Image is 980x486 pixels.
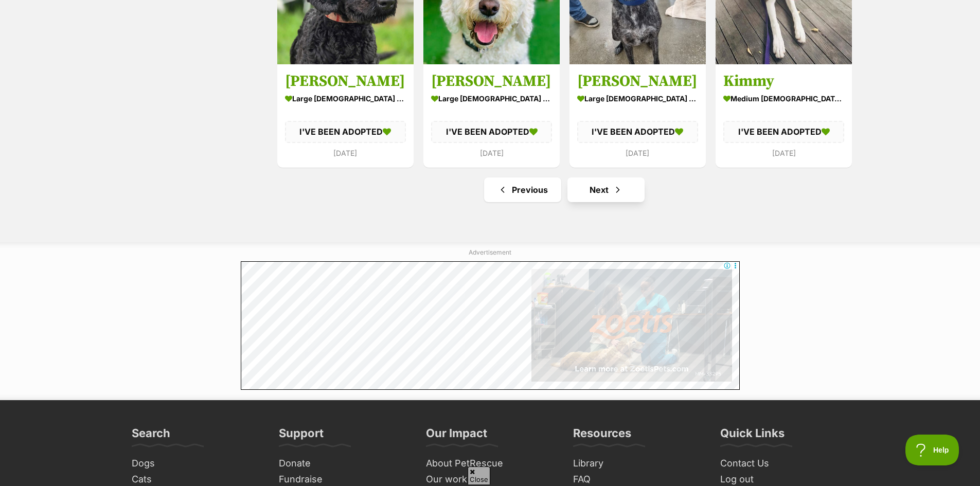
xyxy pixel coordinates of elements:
h3: Search [132,426,170,446]
div: I'VE BEEN ADOPTED [285,121,406,142]
nav: Pagination [276,177,853,202]
h3: Resources [573,426,631,446]
a: Library [569,456,706,472]
div: I'VE BEEN ADOPTED [723,121,844,142]
div: large [DEMOGRAPHIC_DATA] Dog [285,91,406,106]
div: [DATE] [431,146,552,159]
div: I'VE BEEN ADOPTED [431,121,552,142]
div: [DATE] [723,146,844,159]
h3: Our Impact [426,426,487,446]
a: Dogs [128,456,264,472]
h3: Support [279,426,324,446]
a: Next page [567,177,645,202]
a: [PERSON_NAME] large [DEMOGRAPHIC_DATA] Dog I'VE BEEN ADOPTED [DATE] favourite [423,64,560,167]
a: Kimmy medium [DEMOGRAPHIC_DATA] Dog I'VE BEEN ADOPTED [DATE] favourite [716,64,852,167]
h3: [PERSON_NAME] [285,71,406,91]
a: [PERSON_NAME] large [DEMOGRAPHIC_DATA] Dog I'VE BEEN ADOPTED [DATE] favourite [277,64,414,167]
a: Donate [275,456,412,472]
h3: [PERSON_NAME] [577,71,698,91]
a: About PetRescue [422,456,559,472]
a: Contact Us [716,456,853,472]
a: [PERSON_NAME] large [DEMOGRAPHIC_DATA] Dog I'VE BEEN ADOPTED [DATE] favourite [569,64,706,167]
div: [DATE] [577,146,698,159]
span: Close [468,466,490,484]
div: [DATE] [285,146,406,159]
h3: Quick Links [720,426,785,446]
h3: Kimmy [723,71,844,91]
a: Previous page [484,177,561,202]
iframe: Help Scout Beacon - Open [905,435,959,465]
div: I'VE BEEN ADOPTED [577,121,698,142]
div: large [DEMOGRAPHIC_DATA] Dog [431,91,552,106]
div: large [DEMOGRAPHIC_DATA] Dog [577,91,698,106]
div: medium [DEMOGRAPHIC_DATA] Dog [723,91,844,106]
iframe: Advertisement [241,261,740,390]
h3: [PERSON_NAME] [431,71,552,91]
